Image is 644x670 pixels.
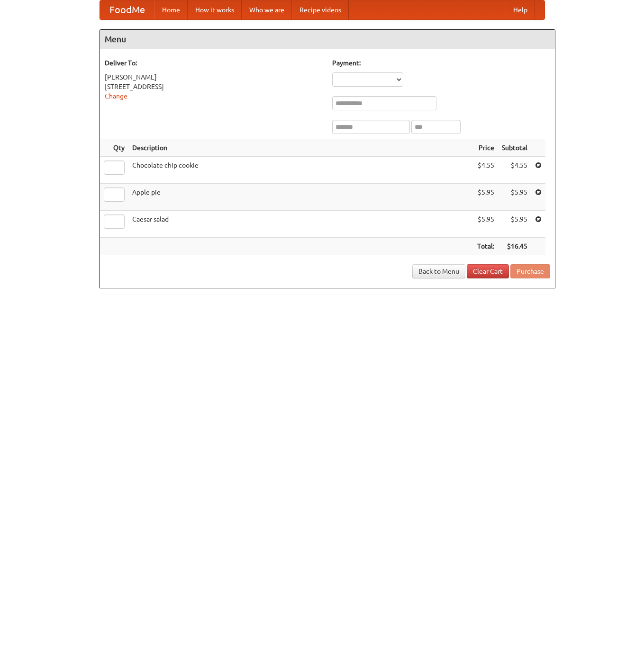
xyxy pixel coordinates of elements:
[498,211,531,238] td: $5.95
[105,92,127,100] a: Change
[128,211,473,238] td: Caesar salad
[100,0,154,19] a: FoodMe
[412,264,465,278] a: Back to Menu
[498,238,531,255] th: $16.45
[467,264,509,278] a: Clear Cart
[128,157,473,184] td: Chocolate chip cookie
[510,264,550,278] button: Purchase
[242,0,292,19] a: Who we are
[105,72,323,82] div: [PERSON_NAME]
[105,58,323,68] h5: Deliver To:
[473,238,498,255] th: Total:
[473,184,498,211] td: $5.95
[100,139,128,157] th: Qty
[154,0,188,19] a: Home
[498,139,531,157] th: Subtotal
[332,58,550,68] h5: Payment:
[506,0,535,19] a: Help
[128,184,473,211] td: Apple pie
[100,30,555,49] h4: Menu
[473,157,498,184] td: $4.55
[498,157,531,184] td: $4.55
[128,139,473,157] th: Description
[498,184,531,211] td: $5.95
[188,0,242,19] a: How it works
[105,82,323,91] div: [STREET_ADDRESS]
[473,139,498,157] th: Price
[292,0,349,19] a: Recipe videos
[473,211,498,238] td: $5.95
